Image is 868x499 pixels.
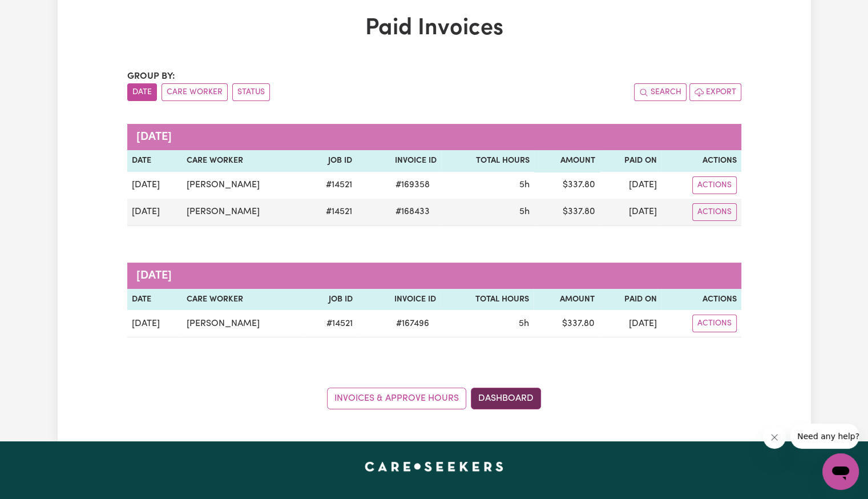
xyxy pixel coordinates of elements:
th: Paid On [599,289,661,311]
th: Date [127,150,182,172]
td: [DATE] [600,172,661,199]
button: Actions [692,203,737,221]
button: Actions [692,176,737,194]
td: $ 337.80 [534,172,599,199]
th: Total Hours [441,150,534,172]
td: [DATE] [127,199,182,226]
button: Actions [692,315,737,332]
th: Job ID [305,289,357,311]
td: [PERSON_NAME] [182,199,304,226]
caption: [DATE] [127,124,741,150]
th: Date [127,289,183,311]
th: Total Hours [441,289,534,311]
td: [DATE] [600,199,661,226]
th: Care Worker [182,150,304,172]
iframe: Close message [763,426,786,449]
td: $ 337.80 [534,310,599,337]
span: 5 hours [519,207,530,216]
th: Invoice ID [357,150,441,172]
td: [PERSON_NAME] [182,310,304,337]
button: Export [689,83,741,101]
button: sort invoices by care worker [162,83,228,101]
span: # 169358 [389,178,437,192]
a: Dashboard [471,388,541,409]
span: Group by: [127,72,175,81]
span: # 168433 [389,205,437,219]
th: Paid On [600,150,661,172]
h1: Paid Invoices [127,15,741,42]
a: Careseekers home page [365,462,503,471]
td: # 14521 [305,310,357,337]
button: Search [634,83,687,101]
td: [DATE] [127,310,183,337]
th: Actions [661,289,741,311]
th: Job ID [304,150,357,172]
iframe: Button to launch messaging window [822,453,859,490]
th: Invoice ID [357,289,441,311]
a: Invoices & Approve Hours [327,388,466,409]
span: Need any help? [7,8,69,17]
td: $ 337.80 [534,199,599,226]
td: [PERSON_NAME] [182,172,304,199]
th: Amount [534,150,599,172]
th: Actions [661,150,741,172]
td: # 14521 [304,172,357,199]
iframe: Message from company [790,424,859,449]
span: # 167496 [389,317,436,331]
td: [DATE] [127,172,182,199]
td: [DATE] [599,310,661,337]
td: # 14521 [304,199,357,226]
span: 5 hours [519,180,530,190]
caption: [DATE] [127,263,741,289]
button: sort invoices by paid status [232,83,270,101]
button: sort invoices by date [127,83,157,101]
th: Amount [534,289,599,311]
span: 5 hours [519,319,529,328]
th: Care Worker [182,289,304,311]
